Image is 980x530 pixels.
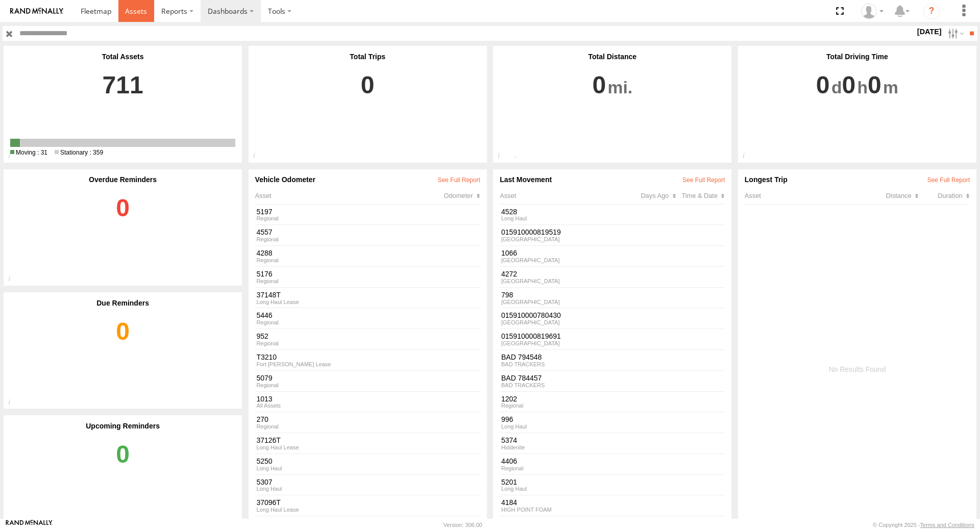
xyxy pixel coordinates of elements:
a: 015910000819691 [501,332,632,341]
a: 4528 [501,208,632,216]
div: View Group Details [256,424,476,430]
div: Last Movement [500,175,725,184]
div: View Group Details [256,341,476,346]
i: ? [923,3,940,19]
a: 1066 [501,249,632,258]
label: [DATE] [915,26,944,37]
div: [GEOGRAPHIC_DATA] [501,299,632,305]
a: 0 [255,61,480,130]
div: Total Assets [10,53,235,61]
a: 015910000819519 [501,228,632,237]
a: Terms and Conditions [920,522,974,528]
div: View Group Details [256,383,476,388]
div: Asset [745,192,868,199]
div: Long Haul [501,486,632,492]
div: Vehicle Odometer [255,175,480,184]
div: Hiddenite [501,445,632,450]
label: Search Filter Options [944,26,966,41]
div: View Group Details [256,403,476,409]
div: © Copyright 2025 - [873,522,974,528]
div: [GEOGRAPHIC_DATA] [501,237,632,242]
div: [GEOGRAPHIC_DATA] [501,320,632,325]
div: Click to Sort [868,192,919,199]
div: View Group Details [256,216,476,221]
div: View Group Details [256,320,476,325]
a: 4288 [256,249,476,258]
a: 0 0 0 [745,61,970,130]
div: Version: 306.00 [444,522,482,528]
div: [GEOGRAPHIC_DATA] [501,341,632,346]
div: View Group Details [256,279,476,284]
a: 798 [501,291,632,299]
a: 5079 [256,374,476,383]
span: 0 [842,61,868,110]
span: 0 [868,61,898,110]
div: Total Trips [255,53,480,61]
div: Total driving time by Assets [738,152,760,163]
div: Regional [501,466,632,471]
a: 0 [10,184,235,279]
div: Long Haul [501,216,632,221]
div: View Group Details [256,486,476,492]
div: HIGH POINT FOAM [501,507,632,513]
a: 5307 [256,478,476,487]
a: 5374 [501,436,632,445]
a: 0 [500,61,725,130]
a: Visit our Website [6,520,53,530]
a: 5176 [256,270,476,279]
a: 5201 [501,478,632,487]
span: 0 [816,61,842,110]
div: Total Active/Deployed Assets [4,152,26,163]
a: 015910000780430 [501,311,632,320]
a: 5197 [256,208,476,216]
div: Longest Trip [745,175,970,184]
div: [GEOGRAPHIC_DATA] [501,279,632,284]
a: 37096T [256,498,476,507]
a: 1202 [501,395,632,403]
a: 4406 [501,457,632,466]
div: [GEOGRAPHIC_DATA] [501,258,632,263]
div: Asset [500,192,641,199]
div: Total distance travelled by assets [493,152,515,163]
div: Click to Sort [641,192,681,199]
a: 37126T [256,436,476,445]
a: 0 [10,307,235,402]
a: BAD 794548 [501,353,632,362]
div: View Group Details [256,466,476,471]
div: BAD TRACKERS [501,383,632,388]
a: BAD 784457 [501,374,632,383]
a: 4272 [501,270,632,279]
div: Overdue Reminders [10,175,235,184]
a: 952 [256,332,476,341]
div: Total completed Trips within the selected period [249,152,271,163]
a: 37148T [256,291,476,299]
div: View Group Details [256,299,476,305]
div: Upcoming Reminders [10,422,235,430]
div: View Group Details [256,507,476,513]
a: 711 [10,61,235,136]
a: 0 [10,430,235,525]
div: View Group Details [256,445,476,450]
a: 4184 [501,498,632,507]
div: View Group Details [256,362,476,367]
div: View Group Details [256,258,476,263]
a: 5446 [256,311,476,320]
a: 4557 [256,228,476,237]
div: Regional [501,403,632,409]
span: 359 [55,149,103,156]
a: 996 [501,415,632,424]
div: Click to Sort [919,192,970,199]
div: Click to Sort [444,192,480,199]
div: BAD TRACKERS [501,362,632,367]
div: Total Distance [500,53,725,61]
div: Due Reminders [10,299,235,307]
div: Long Haul [501,424,632,430]
a: 5250 [256,457,476,466]
div: Total number of due reminder notifications generated from your asset reminders [4,398,26,409]
div: Lorelei Moran [857,4,887,19]
div: Total number of overdue notifications generated from your asset reminders [4,274,26,286]
span: 31 [10,149,47,156]
a: 1013 [256,395,476,403]
div: Asset [255,192,444,199]
a: 270 [256,415,476,424]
